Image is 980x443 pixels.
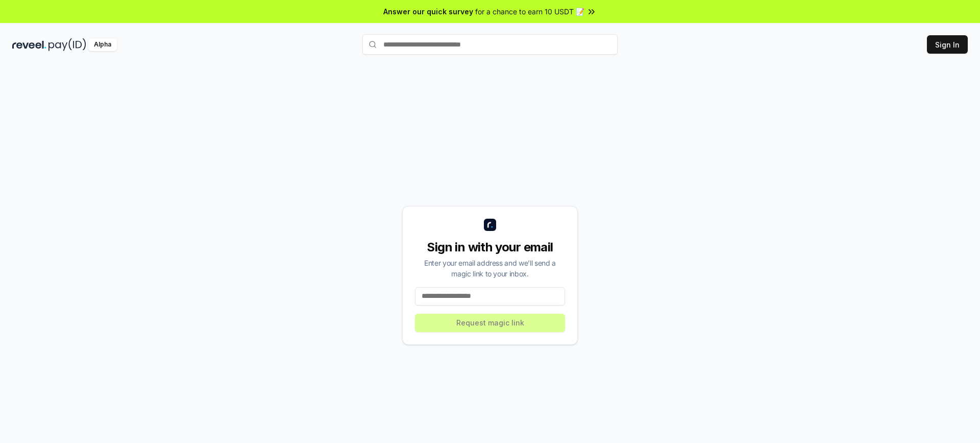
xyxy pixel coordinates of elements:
img: logo_small [484,219,496,231]
img: reveel_dark [12,38,46,51]
div: Sign in with your email [415,239,565,255]
div: Enter your email address and we’ll send a magic link to your inbox. [415,258,565,279]
button: Sign In [927,35,968,54]
span: Answer our quick survey [383,6,473,17]
div: Alpha [88,38,117,51]
span: for a chance to earn 10 USDT 📝 [475,6,584,17]
img: pay_id [48,38,86,51]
